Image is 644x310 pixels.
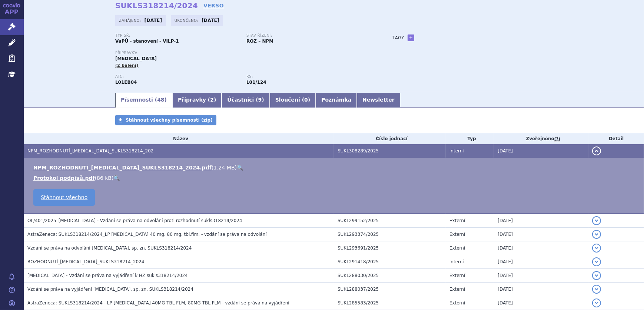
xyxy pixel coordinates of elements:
p: Stav řízení: [246,33,370,38]
td: [DATE] [494,214,588,228]
span: AstraZeneca; SUKLS318214/2024_LP TAGRISSO 40 mg, 80 mg, tbl.flm. - vzdání se práva na odvolání [27,232,267,237]
td: [DATE] [494,228,588,241]
button: detail [592,216,601,225]
td: [DATE] [494,255,588,269]
span: 1.24 MB [213,165,235,171]
span: Stáhnout všechny písemnosti (zip) [126,118,213,123]
a: Poznámka [316,93,357,108]
li: ( ) [33,164,637,171]
span: 48 [157,97,164,103]
td: SUKL293691/2025 [334,241,446,255]
strong: [DATE] [202,18,219,23]
strong: OSIMERTINIB [115,80,137,85]
button: detail [592,244,601,253]
span: (2 balení) [115,63,139,68]
h3: Tagy [392,33,404,42]
td: [DATE] [494,269,588,283]
span: Externí [449,287,465,292]
span: TAGRISSO - Vzdání se práva na vyjádření k HZ sukls318214/2024 [27,273,188,278]
td: [DATE] [494,283,588,296]
button: detail [592,285,601,294]
a: VERSO [203,2,224,9]
td: SUKL299152/2025 [334,214,446,228]
button: detail [592,146,601,155]
td: SUKL288030/2025 [334,269,446,283]
span: Externí [449,218,465,223]
button: detail [592,257,601,266]
span: Externí [449,300,465,306]
a: + [408,34,414,41]
a: Písemnosti (48) [115,93,172,108]
a: 🔍 [237,165,243,171]
span: Interní [449,259,464,264]
a: Newsletter [357,93,400,108]
span: 86 kB [97,175,112,181]
abbr: (?) [554,136,560,142]
td: SUKL288037/2025 [334,283,446,296]
strong: osimertinib [246,80,266,85]
td: [DATE] [494,144,588,158]
strong: VaPÚ - stanovení - VILP-1 [115,39,179,44]
span: Externí [449,232,465,237]
a: Sloučení (0) [270,93,316,108]
a: Přípravky (2) [172,93,222,108]
span: [MEDICAL_DATA] [115,56,157,61]
span: 2 [210,97,214,103]
p: ATC: [115,75,239,79]
span: Interní [449,148,464,154]
span: ROZHODNUTÍ_TAGRISSO_SUKLS318214_2024 [27,259,145,264]
a: Stáhnout všechno [33,189,95,206]
span: Vzdání se práva na vyjádření TAGRISSO, sp. zn. SUKLS318214/2024 [27,287,193,292]
td: SUKL291418/2025 [334,255,446,269]
th: Číslo jednací [334,133,446,144]
p: Přípravky: [115,51,378,55]
span: Externí [449,245,465,251]
p: RS: [246,75,370,79]
span: Zahájeno: [119,17,142,23]
td: SUKL293374/2025 [334,228,446,241]
button: detail [592,271,601,280]
span: NPM_ROZHODNUTÍ_TAGRISSO_SUKLS318214_202 [27,148,153,154]
span: AstraZeneca; SUKLS318214/2024 - LP TAGRISSO 40MG TBL FLM, 80MG TBL FLM - vzdání se práva na vyjád... [27,300,289,306]
td: [DATE] [494,241,588,255]
td: SUKL285583/2025 [334,296,446,310]
strong: SUKLS318214/2024 [115,1,198,10]
li: ( ) [33,174,637,182]
button: detail [592,299,601,307]
a: Účastníci (9) [222,93,269,108]
a: 🔍 [113,175,120,181]
span: Ukončeno: [175,17,200,23]
td: SUKL308289/2025 [334,144,446,158]
button: detail [592,230,601,239]
span: Externí [449,273,465,278]
span: Vzdání se práva na odvolání TAGRISSO, sp. zn. SUKLS318214/2024 [27,245,192,251]
th: Zveřejněno [494,133,588,144]
td: [DATE] [494,296,588,310]
a: Stáhnout všechny písemnosti (zip) [115,115,216,125]
th: Detail [588,133,644,144]
th: Typ [446,133,494,144]
p: Typ SŘ: [115,33,239,38]
a: Protokol podpisů.pdf [33,175,95,181]
strong: [DATE] [145,18,162,23]
span: 0 [304,97,308,103]
strong: ROZ – NPM [246,39,273,44]
a: NPM_ROZHODNUTÍ_[MEDICAL_DATA]_SUKLS318214_2024.pdf [33,165,212,171]
span: 9 [258,97,262,103]
th: Název [24,133,334,144]
span: OL/401/2025_TAGRISSO - Vzdání se práva na odvolání proti rozhodnutí sukls318214/2024 [27,218,242,223]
